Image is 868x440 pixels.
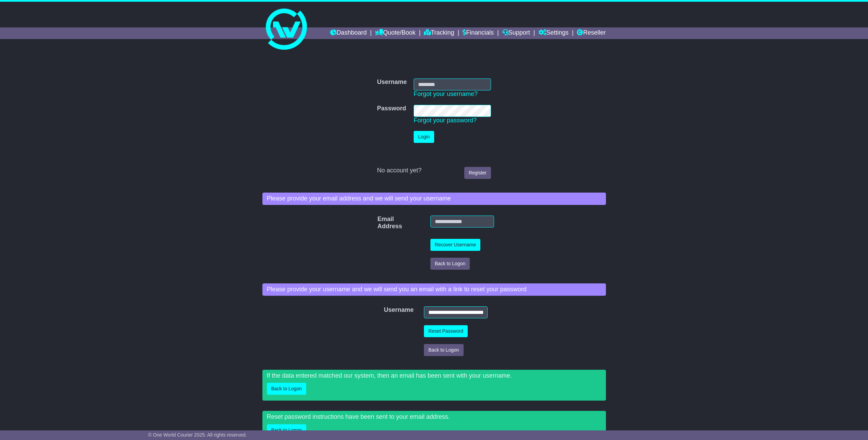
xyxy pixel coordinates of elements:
p: Reset password instructions have been sent to your email address. [267,413,601,421]
a: Forgot your password? [414,117,477,124]
a: Reseller [577,27,606,39]
a: Register [464,167,491,179]
a: Financials [463,27,494,39]
a: Tracking [424,27,454,39]
button: Back to Logon [424,344,464,356]
button: Back to Logon [267,383,307,395]
a: Settings [539,27,569,39]
div: Please provide your username and we will send you an email with a link to reset your password [262,283,606,296]
p: If the data entered matched our system, then an email has been sent with your username. [267,372,601,380]
label: Password [377,105,406,112]
a: Support [502,27,530,39]
label: Username [377,78,407,86]
a: Forgot your username? [414,90,478,97]
a: Dashboard [330,27,367,39]
button: Login [414,131,434,143]
span: © One World Courier 2025. All rights reserved. [148,432,247,438]
button: Recover Username [430,239,481,251]
div: No account yet? [377,167,491,174]
button: Back to Logon [430,258,470,270]
label: Username [380,306,390,314]
div: Please provide your email address and we will send your username [262,193,606,205]
button: Reset Password [424,325,468,337]
a: Quote/Book [375,27,415,39]
label: Email Address [374,216,386,230]
button: Back to Logon [267,424,307,436]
